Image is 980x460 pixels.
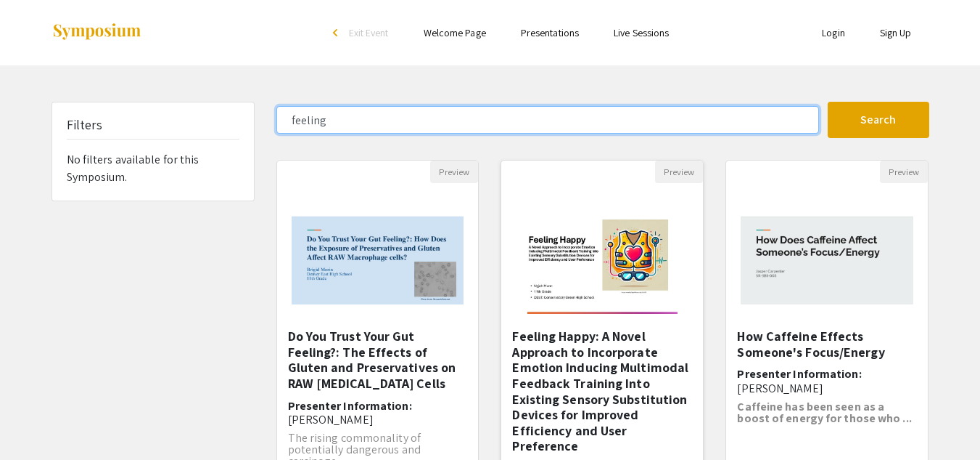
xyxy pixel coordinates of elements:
h5: Do You Trust Your Gut Feeling?: The Effects of Gluten and Preservatives on RAW [MEDICAL_DATA] Cells [288,328,468,391]
img: <p>Do You Trust Your Gut Feeling?: The Effects of Gluten and Preservatives on RAW Macrophage Cell... [277,193,479,319]
h5: Feeling Happy: A Novel Approach to Incorporate Emotion Inducing Multimodal Feedback Training Into... [512,328,692,454]
button: Preview [880,161,928,183]
span: [PERSON_NAME] [288,412,374,427]
iframe: Chat [11,395,62,449]
button: Preview [430,161,478,183]
div: No filters available for this Symposium. [52,102,254,201]
a: Login [822,26,845,39]
h6: Presenter Information: [737,367,917,395]
button: Preview [655,161,703,183]
a: Welcome Page [424,26,486,39]
h6: Presenter Information: [288,399,468,427]
button: Search [828,102,929,138]
strong: Caffeine has been seen as a boost of energy for those who ... [737,399,911,426]
div: arrow_back_ios [333,28,342,37]
a: Sign Up [880,26,912,39]
a: Live Sessions [614,26,669,39]
input: Search Keyword(s) Or Author(s) [276,106,819,134]
a: Presentations [521,26,579,39]
img: Symposium by ForagerOne [52,23,142,42]
span: Exit Event [349,26,389,39]
img: <p class="ql-align-center"><strong style="background-color: transparent; color: rgb(0, 0, 0);">Fe... [513,183,692,328]
h5: Filters [67,117,103,133]
span: [PERSON_NAME] [737,381,823,396]
img: <p>How Caffeine Effects Someone's Focus/Energy</p> [726,193,928,319]
h5: How Caffeine Effects Someone's Focus/Energy [737,328,917,360]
